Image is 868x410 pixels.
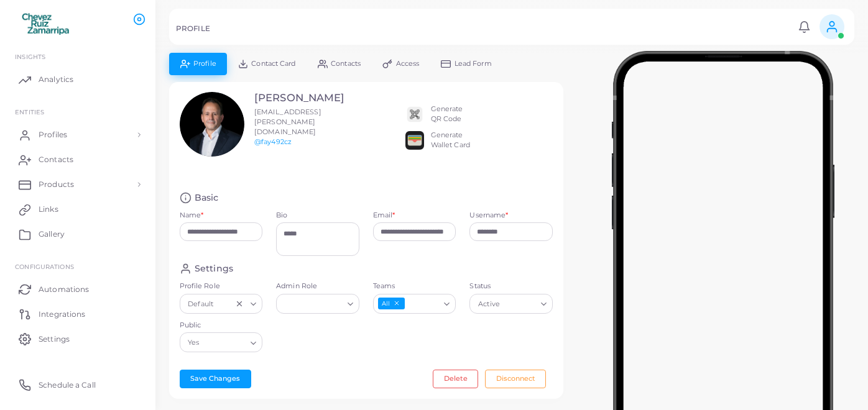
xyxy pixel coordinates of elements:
div: Search for option [180,294,263,314]
span: ENTITIES [15,108,44,116]
span: Settings [39,334,70,345]
span: Configurations [15,263,74,270]
div: Search for option [180,332,263,352]
a: Contacts [9,147,146,172]
label: Profile Role [180,281,263,291]
span: Products [39,179,74,190]
button: Deselect All [392,299,401,307]
a: Integrations [9,301,146,326]
a: Analytics [9,67,146,92]
span: Active [476,298,501,311]
span: Schedule a Call [39,380,96,391]
label: Username [469,211,508,221]
h5: PROFILE [176,24,210,33]
a: @fay492cz [254,137,292,146]
span: Automations [39,284,89,295]
label: Teams [373,281,456,291]
button: Delete [433,370,478,388]
input: Search for option [202,336,246,350]
a: Gallery [9,222,146,247]
span: INSIGHTS [15,53,45,60]
label: Email [373,211,395,221]
a: Schedule a Call [9,372,146,397]
input: Search for option [216,297,232,311]
span: Links [39,204,58,215]
span: Profile [193,60,216,67]
img: qr2.png [405,105,424,124]
input: Search for option [406,297,439,311]
span: Analytics [39,74,73,85]
span: Contacts [331,60,361,67]
span: Integrations [39,309,85,320]
button: Save Changes [180,370,251,388]
img: logo [11,12,80,35]
label: Admin Role [276,281,359,291]
input: Search for option [503,297,536,311]
span: All [378,298,405,309]
img: apple-wallet.png [405,131,424,150]
a: Settings [9,326,146,351]
label: Status [469,281,553,291]
h4: Basic [195,192,219,204]
h4: Settings [195,263,233,275]
div: Generate QR Code [431,104,463,124]
span: Default [187,298,215,311]
span: Lead Form [455,60,492,67]
a: Profiles [9,122,146,147]
div: Generate Wallet Card [431,130,470,150]
span: Access [396,60,420,67]
div: Search for option [373,294,456,314]
div: Search for option [276,294,359,314]
button: Disconnect [485,370,546,388]
button: Clear Selected [235,299,244,309]
span: Gallery [39,229,65,240]
a: Products [9,172,146,197]
div: Search for option [469,294,553,314]
label: Name [180,211,204,221]
a: Links [9,197,146,222]
label: Bio [276,211,359,221]
h3: [PERSON_NAME] [254,92,344,104]
span: Contact Card [251,60,295,67]
input: Search for option [282,297,343,311]
span: Profiles [39,129,67,140]
span: [EMAIL_ADDRESS][PERSON_NAME][DOMAIN_NAME] [254,107,321,136]
span: Yes [187,337,201,350]
label: Public [180,321,263,330]
span: Contacts [39,154,73,165]
a: Automations [9,276,146,301]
